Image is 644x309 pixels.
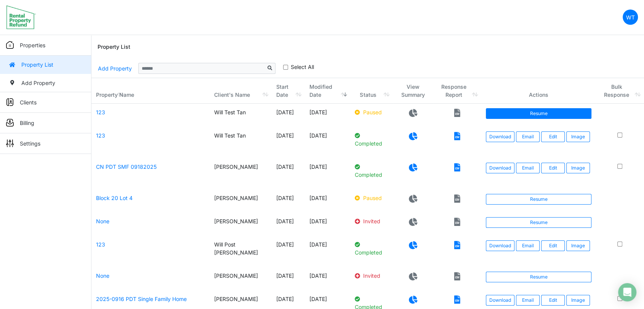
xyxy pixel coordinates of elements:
a: Download [486,295,514,306]
td: [PERSON_NAME] [210,267,272,290]
td: [DATE] [304,158,350,189]
a: 2025-0916 PDT Single Family Home [96,296,187,302]
td: [DATE] [272,104,305,127]
img: sidemenu_properties.png [6,41,14,49]
th: Start Date: activate to sort column ascending [272,78,305,104]
p: Paused [355,194,388,202]
td: [PERSON_NAME] [210,189,272,213]
a: None [96,218,109,224]
a: Resume [486,217,591,228]
a: Block 20 Lot 4 [96,195,133,201]
p: Paused [355,108,388,116]
button: Email [516,163,540,173]
a: Download [486,240,514,251]
td: Will Test Tan [210,127,272,158]
th: Client's Name: activate to sort column ascending [210,78,272,104]
a: Download [486,163,514,173]
th: Status: activate to sort column ascending [350,78,393,104]
p: Invited [355,217,388,225]
th: View Summary [393,78,433,104]
a: 123 [96,241,105,248]
th: Modified Date: activate to sort column ascending [304,78,350,104]
a: Add Property [98,62,132,75]
a: Resume [486,272,591,282]
p: Clients [20,98,37,106]
a: WT [623,10,638,25]
td: [DATE] [272,189,305,213]
th: Response Report: activate to sort column ascending [433,78,481,104]
a: None [96,272,109,279]
th: Bulk Response: activate to sort column ascending [596,78,644,104]
button: Image [566,295,590,306]
td: [DATE] [304,267,350,290]
p: Completed [355,240,388,256]
a: Resume [486,108,591,119]
label: Select All [291,63,314,71]
img: spp logo [6,5,36,29]
td: [DATE] [272,127,305,158]
a: Download [486,131,514,142]
td: [DATE] [272,213,305,236]
td: [DATE] [304,189,350,213]
h6: Property List [98,44,130,50]
a: 123 [96,109,105,115]
a: CN PDT SMF 09182025 [96,163,157,170]
td: [PERSON_NAME] [210,158,272,189]
a: Edit [541,295,565,306]
td: [DATE] [272,236,305,267]
td: Will Test Tan [210,104,272,127]
td: [DATE] [272,267,305,290]
button: Email [516,240,540,251]
th: Property Name: activate to sort column ascending [91,78,210,104]
button: Email [516,131,540,142]
td: [PERSON_NAME] [210,213,272,236]
button: Image [566,240,590,251]
a: Resume [486,194,591,205]
div: Open Intercom Messenger [618,283,636,301]
button: Image [566,163,590,173]
p: Completed [355,131,388,147]
td: [DATE] [304,104,350,127]
p: WT [626,13,635,21]
p: Properties [20,41,45,49]
td: [DATE] [304,236,350,267]
input: Sizing example input [138,63,265,74]
p: Settings [20,139,40,147]
img: sidemenu_settings.png [6,139,14,147]
p: Completed [355,163,388,179]
a: 123 [96,132,105,139]
img: sidemenu_billing.png [6,119,14,126]
td: Will Post [PERSON_NAME] [210,236,272,267]
td: [DATE] [272,158,305,189]
p: Billing [20,119,34,127]
button: Email [516,295,540,306]
a: Edit [541,240,565,251]
img: sidemenu_client.png [6,98,14,106]
th: Actions [481,78,596,104]
a: Edit [541,163,565,173]
p: Invited [355,272,388,280]
td: [DATE] [304,127,350,158]
td: [DATE] [304,213,350,236]
button: Image [566,131,590,142]
a: Edit [541,131,565,142]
